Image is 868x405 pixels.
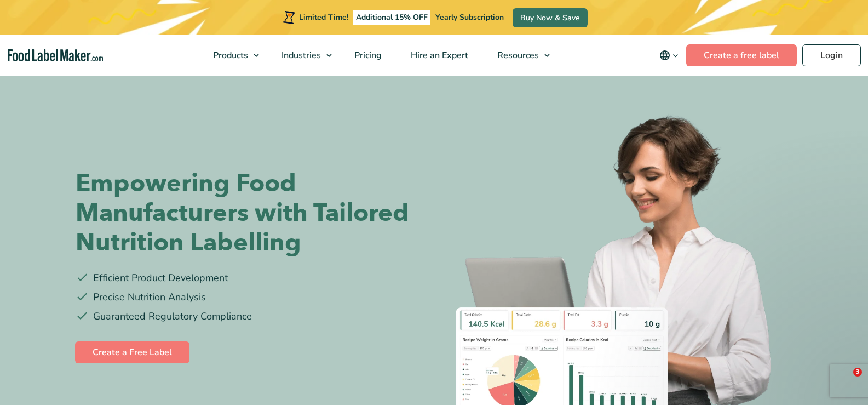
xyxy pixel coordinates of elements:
[351,49,383,61] span: Pricing
[494,49,540,61] span: Resources
[340,35,394,76] a: Pricing
[76,169,426,258] h1: Empowering Food Manufacturers with Tailored Nutrition Labelling
[76,309,426,324] li: Guaranteed Regulatory Compliance
[210,49,249,61] span: Products
[802,44,861,66] a: Login
[407,49,469,61] span: Hire an Expert
[396,35,480,76] a: Hire an Expert
[483,35,555,76] a: Resources
[853,368,862,377] span: 3
[76,271,426,286] li: Efficient Product Development
[353,10,430,25] span: Additional 15% OFF
[299,12,348,22] span: Limited Time!
[435,12,504,22] span: Yearly Subscription
[75,341,189,363] a: Create a Free Label
[267,35,337,76] a: Industries
[76,290,426,305] li: Precise Nutrition Analysis
[199,35,265,76] a: Products
[686,44,797,66] a: Create a free label
[831,368,857,394] iframe: Intercom live chat
[513,8,588,27] a: Buy Now & Save
[278,49,322,61] span: Industries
